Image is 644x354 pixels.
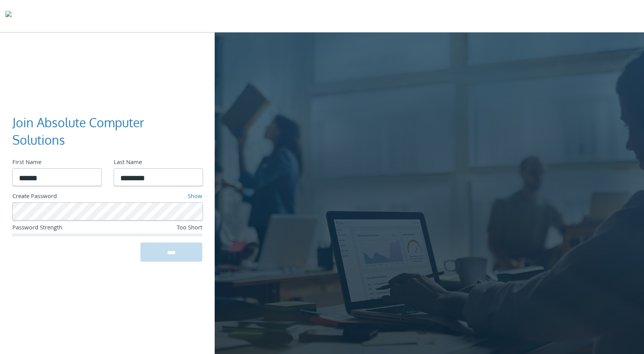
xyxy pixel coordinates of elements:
div: Create Password [12,192,133,202]
div: First Name [12,158,101,168]
div: Password Strength [12,224,139,234]
a: Show [188,192,202,202]
div: Last Name [114,158,202,168]
img: todyl-logo-dark.svg [5,8,12,24]
h3: Join Absolute Computer Solutions [12,114,196,149]
div: Too Short [139,224,202,234]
